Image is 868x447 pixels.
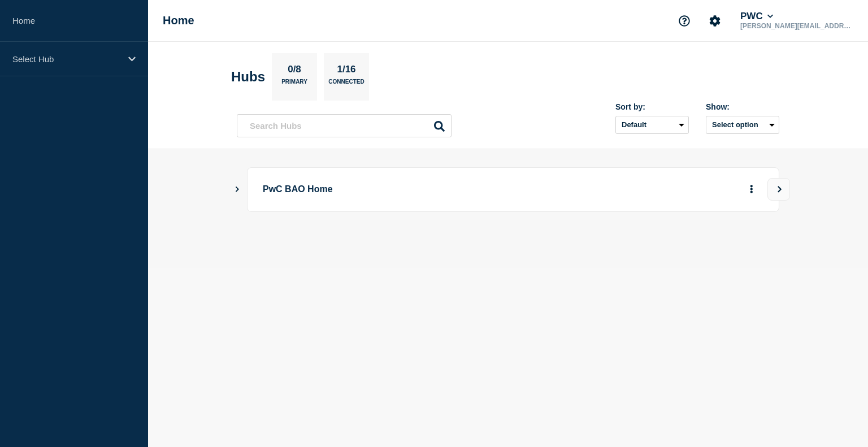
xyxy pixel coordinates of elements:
[615,102,689,111] div: Sort by:
[284,64,306,79] p: 0/8
[706,102,779,111] div: Show:
[231,69,265,85] h2: Hubs
[615,116,689,134] select: Sort by
[672,9,696,33] button: Support
[328,79,364,90] p: Connected
[235,185,240,194] button: Show Connected Hubs
[281,79,307,90] p: Primary
[706,116,779,134] button: Select option
[237,114,452,137] input: Search Hubs
[738,11,775,22] button: PWC
[767,178,790,201] button: View
[263,179,575,200] p: PwC BAO Home
[333,64,360,79] p: 1/16
[12,54,121,64] p: Select Hub
[738,22,856,30] p: [PERSON_NAME][EMAIL_ADDRESS][DOMAIN_NAME]
[163,14,194,27] h1: Home
[703,9,727,33] button: Account settings
[744,179,759,200] button: More actions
